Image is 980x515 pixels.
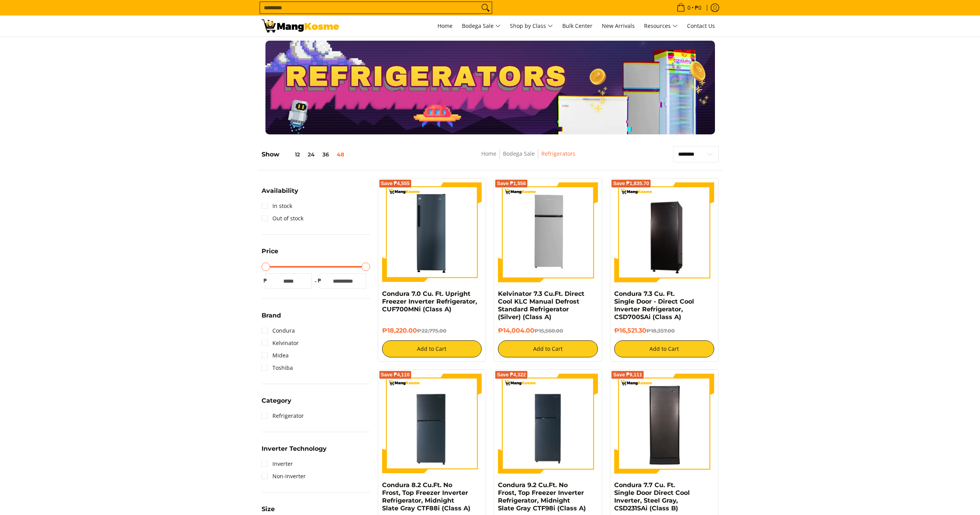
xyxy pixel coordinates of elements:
span: Price [262,248,278,254]
button: Add to Cart [498,340,598,357]
a: Shop by Class [506,15,557,36]
img: Condura 8.2 Cu.Ft. No Frost, Top Freezer Inverter Refrigerator, Midnight Slate Gray CTF88i (Class A) [382,374,482,474]
span: Inverter Technology [262,446,327,452]
span: Contact Us [687,22,715,29]
img: Condura 9.2 Cu.Ft. No Frost, Top Freezer Inverter Refrigerator, Midnight Slate Gray CTF98i (Class A) [498,374,598,474]
summary: Open [262,188,298,200]
span: Save ₱4,555 [381,181,410,186]
a: Condura 8.2 Cu.Ft. No Frost, Top Freezer Inverter Refrigerator, Midnight Slate Gray CTF88i (Class A) [382,481,470,512]
span: New Arrivals [602,22,635,29]
a: Toshiba [262,362,293,374]
span: Save ₱1,556 [497,181,526,186]
a: Out of stock [262,212,303,225]
a: Resources [640,15,682,36]
del: ₱22,775.00 [417,328,446,334]
button: 12 [279,151,304,158]
a: Midea [262,349,289,362]
span: Resources [644,21,678,31]
span: ₱ [316,277,324,285]
img: Bodega Sale Refrigerator l Mang Kosme: Home Appliances Warehouse Sale [262,19,339,33]
a: Condura [262,324,295,337]
del: ₱18,357.00 [646,328,675,334]
span: Bulk Center [562,22,592,29]
img: Condura 7.7 Cu. Ft. Single Door Direct Cool Inverter, Steel Gray, CSD231SAi (Class B) [614,375,714,472]
a: Bodega Sale [503,150,535,157]
span: ₱ [262,277,269,285]
del: ₱15,560.00 [534,328,563,334]
img: Condura 7.3 Cu. Ft. Single Door - Direct Cool Inverter Refrigerator, CSD700SAi (Class A) [614,184,714,281]
a: Condura 7.0 Cu. Ft. Upright Freezer Inverter Refrigerator, CUF700MNi (Class A) [382,290,477,313]
button: Add to Cart [382,340,482,357]
span: Availability [262,188,298,194]
summary: Open [262,248,278,260]
img: Kelvinator 7.3 Cu.Ft. Direct Cool KLC Manual Defrost Standard Refrigerator (Silver) (Class A) [498,182,598,282]
img: Condura 7.0 Cu. Ft. Upright Freezer Inverter Refrigerator, CUF700MNi (Class A) [382,182,482,282]
a: Condura 7.7 Cu. Ft. Single Door Direct Cool Inverter, Steel Gray, CSD231SAi (Class B) [614,481,690,512]
a: In stock [262,200,292,212]
span: Save ₱9,111 [613,373,642,377]
a: Condura 9.2 Cu.Ft. No Frost, Top Freezer Inverter Refrigerator, Midnight Slate Gray CTF98i (Class A) [498,481,586,512]
summary: Open [262,446,327,458]
a: Home [434,15,456,36]
h5: Show [262,151,348,158]
button: 24 [304,151,319,158]
nav: Breadcrumbs [425,149,632,167]
button: Add to Cart [614,340,714,357]
button: 36 [319,151,333,158]
summary: Open [262,398,291,410]
button: Search [479,2,492,14]
a: Contact Us [683,15,719,36]
a: Home [481,150,496,157]
span: Home [437,22,453,29]
span: Save ₱4,322 [497,373,526,377]
a: Kelvinator 7.3 Cu.Ft. Direct Cool KLC Manual Defrost Standard Refrigerator (Silver) (Class A) [498,290,584,321]
a: Bulk Center [558,15,596,36]
h6: ₱16,521.30 [614,327,714,335]
a: Non-Inverter [262,470,306,482]
a: Inverter [262,458,293,470]
a: Condura 7.3 Cu. Ft. Single Door - Direct Cool Inverter Refrigerator, CSD700SAi (Class A) [614,290,694,321]
nav: Main Menu [347,15,719,36]
span: • [674,3,704,12]
button: 48 [333,151,348,158]
a: Bodega Sale [458,15,505,36]
summary: Open [262,312,281,324]
span: ₱0 [694,5,703,10]
span: Size [262,506,275,512]
a: New Arrivals [598,15,639,36]
a: Refrigerator [262,410,304,422]
a: Kelvinator [262,337,299,349]
span: Brand [262,312,281,319]
span: 0 [686,5,692,10]
h6: ₱18,220.00 [382,327,482,335]
span: Bodega Sale [462,21,501,31]
span: Save ₱4,110 [381,373,410,377]
span: Shop by Class [510,21,553,31]
span: Category [262,398,291,404]
span: Save ₱1,835.70 [613,181,649,186]
a: Refrigerators [541,150,575,157]
h6: ₱14,004.00 [498,327,598,335]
